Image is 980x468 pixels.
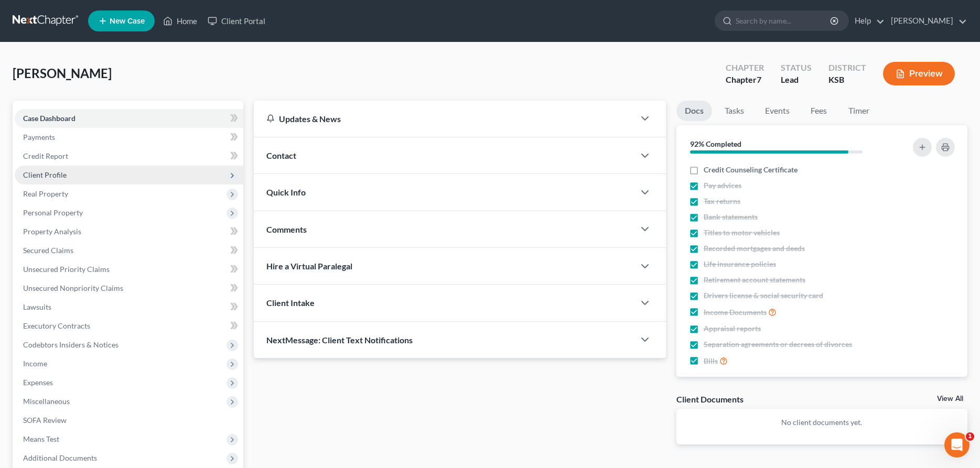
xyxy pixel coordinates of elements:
div: Chapter [726,74,764,86]
div: Chapter [726,62,764,74]
iframe: Intercom live chat [944,432,970,458]
span: Client Intake [266,298,315,308]
span: Bills [704,356,718,366]
span: Drivers license & social security card [704,290,823,301]
span: NextMessage: Client Text Notifications [266,335,413,345]
a: Unsecured Nonpriority Claims [15,279,243,298]
p: No client documents yet. [685,417,959,428]
span: Contact [266,150,296,160]
a: View All [937,395,963,402]
span: Personal Property [23,208,83,217]
span: Additional Documents [23,453,97,462]
span: 1 [966,432,974,441]
a: Home [158,12,202,30]
div: Lead [781,74,812,86]
strong: 92% Completed [690,139,741,148]
a: Help [849,12,885,30]
a: Case Dashboard [15,109,243,128]
button: Preview [883,62,955,85]
span: Pay advices [704,180,741,191]
span: Miscellaneous [23,397,70,406]
span: Retirement account statements [704,275,805,285]
span: Income Documents [704,307,767,318]
span: Secured Claims [23,246,73,255]
span: Income [23,359,47,368]
span: Recorded mortgages and deeds [704,243,805,254]
a: Events [757,101,798,121]
span: Appraisal reports [704,323,761,334]
span: Bank statements [704,212,758,222]
a: Unsecured Priority Claims [15,260,243,279]
span: 7 [757,74,761,84]
span: Comments [266,224,307,234]
span: Expenses [23,378,53,387]
a: Tasks [716,101,752,121]
a: Secured Claims [15,241,243,260]
span: Payments [23,133,55,142]
a: Credit Report [15,147,243,166]
a: Property Analysis [15,222,243,241]
span: Separation agreements or decrees of divorces [704,339,852,350]
span: Unsecured Priority Claims [23,265,110,274]
div: Updates & News [266,113,621,124]
span: Case Dashboard [23,114,76,123]
a: Executory Contracts [15,317,243,335]
input: Search by name... [736,11,832,30]
a: SOFA Review [15,411,243,430]
span: Titles to motor vehicles [704,227,780,238]
div: Status [781,62,812,74]
div: District [828,62,866,74]
span: Life insurance policies [704,259,776,269]
span: Credit Counseling Certificate [704,165,798,175]
span: SOFA Review [23,416,67,425]
span: Means Test [23,434,59,443]
span: New Case [110,17,145,25]
div: Client Documents [676,394,744,405]
a: Docs [676,101,712,121]
span: Credit Report [23,151,68,160]
span: Hire a Virtual Paralegal [266,261,352,271]
span: Real Property [23,189,68,198]
div: KSB [828,74,866,86]
span: Unsecured Nonpriority Claims [23,284,123,292]
span: Codebtors Insiders & Notices [23,340,119,349]
span: Property Analysis [23,227,81,236]
a: Timer [840,101,878,121]
span: Quick Info [266,187,306,197]
span: Tax returns [704,196,740,206]
a: Client Portal [202,12,271,30]
span: [PERSON_NAME] [13,66,112,81]
span: Client Profile [23,170,67,179]
a: Fees [802,101,836,121]
a: Payments [15,128,243,147]
span: Executory Contracts [23,321,90,330]
span: Lawsuits [23,302,51,311]
a: [PERSON_NAME] [886,12,967,30]
a: Lawsuits [15,298,243,317]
